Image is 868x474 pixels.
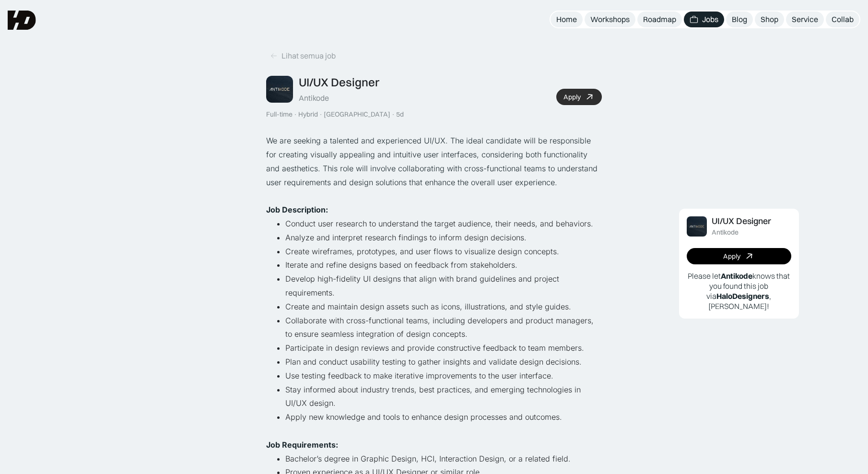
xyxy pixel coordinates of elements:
div: 5d [396,110,404,118]
li: Create and maintain design assets such as icons, illustrations, and style guides. [285,300,602,314]
div: Apply [563,93,581,101]
div: Blog [732,14,747,24]
a: Shop [755,12,784,27]
a: Lihat semua job [266,48,340,64]
img: Job Image [266,76,293,103]
p: ‍ [266,424,602,438]
li: Participate in design reviews and provide constructive feedback to team members. [285,341,602,355]
div: Jobs [702,14,718,24]
div: Roadmap [643,14,676,24]
a: Apply [556,89,602,105]
img: Job Image [687,216,707,237]
div: Lihat semua job [282,51,336,61]
a: Workshops [585,12,635,27]
strong: Job Requirements: [266,440,338,450]
li: Conduct user research to understand the target audience, their needs, and behaviors. [285,217,602,231]
a: Service [786,12,824,27]
div: Shop [761,14,778,24]
li: Analyze and interpret research findings to inform design decisions. [285,231,602,245]
div: Home [556,14,577,24]
li: Apply new knowledge and tools to enhance design processes and outcomes. [285,410,602,424]
div: · [391,110,395,118]
p: ‍ [266,189,602,203]
div: UI/UX Designer [299,75,379,89]
b: HaloDesigners [716,291,769,301]
li: Stay informed about industry trends, best practices, and emerging technologies in UI/UX design. [285,383,602,411]
li: Plan and conduct usability testing to gather insights and validate design decisions. [285,355,602,369]
a: Roadmap [637,12,682,27]
li: Use testing feedback to make iterative improvements to the user interface. [285,369,602,383]
div: Service [792,14,818,24]
div: Full-time [266,110,293,118]
div: Workshops [590,14,630,24]
div: [GEOGRAPHIC_DATA] [324,110,390,118]
p: We are seeking a talented and experienced UI/UX. The ideal candidate will be responsible for crea... [266,134,602,189]
a: Apply [687,248,791,264]
li: Bachelor’s degree in Graphic Design, HCI, Interaction Design, or a related field. [285,452,602,466]
div: · [319,110,323,118]
b: Antikode [721,271,752,281]
a: Collab [826,12,859,27]
li: Develop high-fidelity UI designs that align with brand guidelines and project requirements. [285,272,602,300]
p: Please let knows that you found this job via , [PERSON_NAME]! [687,271,791,311]
a: Jobs [684,12,724,27]
li: Collaborate with cross-functional teams, including developers and product managers, to ensure sea... [285,314,602,342]
li: Iterate and refine designs based on feedback from stakeholders. [285,258,602,272]
div: Hybrid [298,110,318,118]
li: Create wireframes, prototypes, and user flows to visualize design concepts. [285,245,602,259]
div: Apply [723,252,740,261]
div: Collab [832,14,854,24]
div: Antikode [299,93,329,103]
div: Antikode [712,228,739,237]
a: Home [551,12,583,27]
a: Blog [726,12,753,27]
div: · [293,110,297,118]
strong: Job Description: [266,205,328,214]
div: UI/UX Designer [712,216,771,226]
